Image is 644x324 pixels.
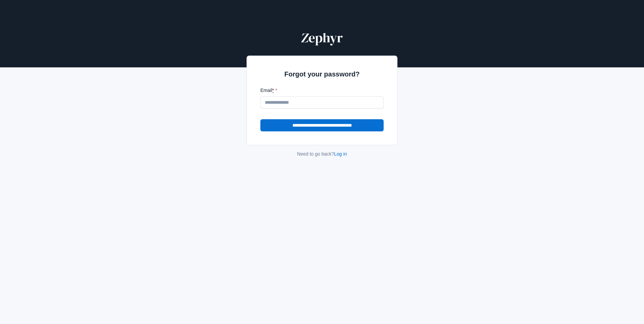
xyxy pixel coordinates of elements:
abbr: required [272,88,274,93]
div: Need to go back? [247,151,397,157]
img: Zephyr Logo [300,30,344,46]
h2: Forgot your password? [260,69,384,79]
label: Email [260,87,384,94]
a: Log in [334,151,347,157]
